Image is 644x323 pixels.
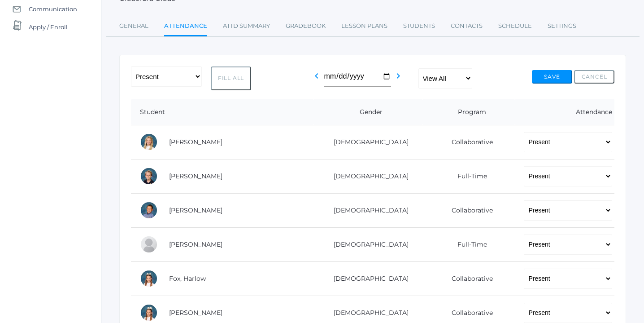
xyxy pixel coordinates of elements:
[140,304,158,322] div: Violet Fox
[532,70,572,84] button: Save
[311,75,322,83] a: chevron_left
[498,17,532,35] a: Schedule
[451,17,483,35] a: Contacts
[223,17,270,35] a: Attd Summary
[140,235,158,253] div: Ezekiel Dinwiddie
[169,309,222,317] a: [PERSON_NAME]
[422,125,515,159] td: Collaborative
[313,193,422,227] td: [DEMOGRAPHIC_DATA]
[313,125,422,159] td: [DEMOGRAPHIC_DATA]
[211,66,251,90] button: Fill All
[422,227,515,261] td: Full-Time
[422,193,515,227] td: Collaborative
[393,71,404,81] i: chevron_right
[422,99,515,125] th: Program
[422,261,515,296] td: Collaborative
[313,99,422,125] th: Gender
[311,71,322,81] i: chevron_left
[169,172,222,180] a: [PERSON_NAME]
[548,17,576,35] a: Settings
[169,274,206,283] a: Fox, Harlow
[169,240,222,248] a: [PERSON_NAME]
[393,75,404,83] a: chevron_right
[313,227,422,261] td: [DEMOGRAPHIC_DATA]
[515,99,614,125] th: Attendance
[313,159,422,193] td: [DEMOGRAPHIC_DATA]
[341,17,387,35] a: Lesson Plans
[313,261,422,296] td: [DEMOGRAPHIC_DATA]
[119,17,148,35] a: General
[140,201,158,219] div: Bennett Burgh
[574,70,614,84] button: Cancel
[286,17,326,35] a: Gradebook
[29,18,68,36] span: Apply / Enroll
[422,159,515,193] td: Full-Time
[169,138,222,146] a: [PERSON_NAME]
[403,17,435,35] a: Students
[164,17,207,36] a: Attendance
[140,133,158,151] div: Sadie Armstrong
[140,167,158,185] div: Isaiah Bell
[140,270,158,288] div: Harlow Fox
[169,206,222,214] a: [PERSON_NAME]
[131,99,313,125] th: Student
